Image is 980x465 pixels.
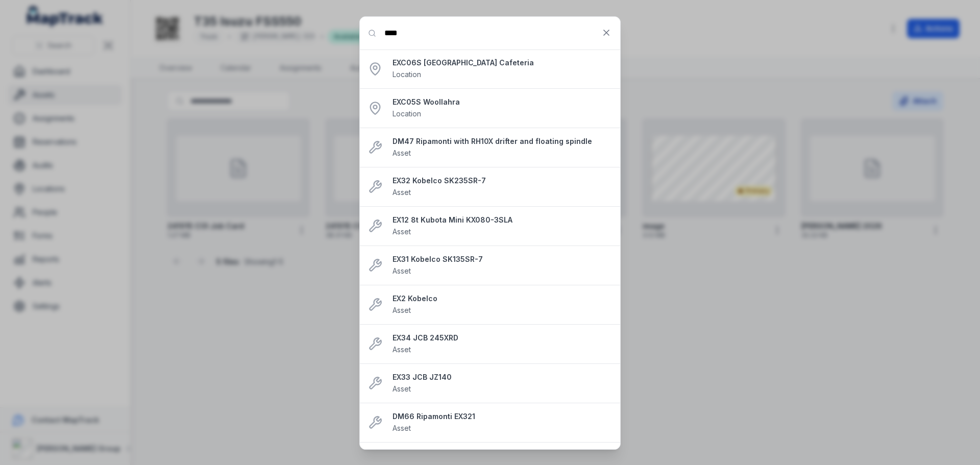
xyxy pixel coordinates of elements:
a: EX31 Kobelco SK135SR-7Asset [393,254,612,277]
span: Asset [393,188,411,197]
span: Location [393,109,421,118]
a: EX32 Kobelco SK235SR-7Asset [393,176,612,198]
strong: DM66 Ripamonti EX321 [393,411,612,422]
a: EXC06S [GEOGRAPHIC_DATA] CafeteriaLocation [393,58,612,80]
a: EX33 JCB JZ140Asset [393,372,612,395]
strong: EX2 Kobelco [393,293,612,304]
strong: DM47 Ripamonti with RH10X drifter and floating spindle [393,136,612,146]
a: EX12 8t Kubota Mini KX080-3SLAAsset [393,215,612,237]
span: Asset [393,345,411,354]
span: Asset [393,306,411,314]
strong: EX33 JCB JZ140 [393,372,612,382]
a: DM66 Ripamonti EX321Asset [393,411,612,434]
span: Asset [393,266,411,275]
strong: EXC05S Woollahra [393,97,612,107]
a: EXC05S WoollahraLocation [393,97,612,119]
strong: EX31 Kobelco SK135SR-7 [393,254,612,264]
span: Asset [393,384,411,393]
a: EX34 JCB 245XRDAsset [393,333,612,355]
strong: EX32 Kobelco SK235SR-7 [393,176,612,186]
strong: EX34 JCB 245XRD [393,333,612,343]
span: Asset [393,424,411,432]
a: EX2 KobelcoAsset [393,293,612,316]
span: Asset [393,227,411,236]
span: Asset [393,149,411,157]
strong: EX12 8t Kubota Mini KX080-3SLA [393,215,612,225]
span: Location [393,70,421,79]
a: DM47 Ripamonti with RH10X drifter and floating spindleAsset [393,136,612,159]
strong: EXC06S [GEOGRAPHIC_DATA] Cafeteria [393,58,612,68]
